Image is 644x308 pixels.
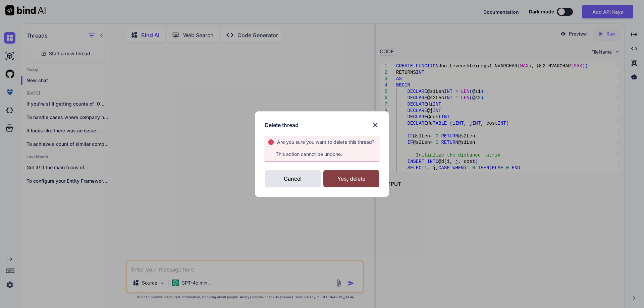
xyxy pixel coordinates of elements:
[265,121,299,129] h3: Delete thread
[323,170,379,187] div: Yes, delete
[268,151,379,158] p: This action cannot be undone.
[371,121,379,129] img: close
[277,139,374,145] div: Are you sure you want to delete this ?
[265,170,321,187] div: Cancel
[356,139,372,145] span: thread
